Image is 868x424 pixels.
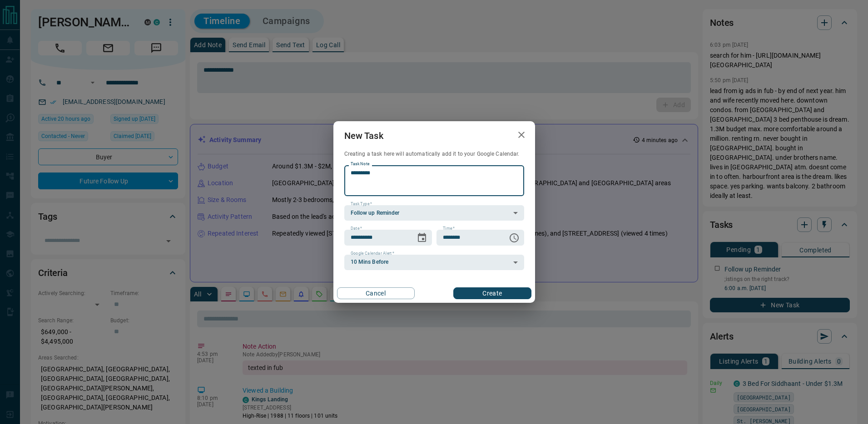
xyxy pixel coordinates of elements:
[344,255,524,270] div: 10 Mins Before
[351,201,372,207] label: Task Type
[443,226,455,232] label: Time
[505,229,523,247] button: Choose time, selected time is 6:00 AM
[351,251,394,256] label: Google Calendar Alert
[337,287,415,299] button: Cancel
[413,229,431,247] button: Choose date, selected date is Oct 20, 2025
[351,226,362,232] label: Date
[344,150,524,158] p: Creating a task here will automatically add it to your Google Calendar.
[351,161,369,167] label: Task Note
[333,121,394,150] h2: New Task
[344,205,524,221] div: Follow up Reminder
[453,287,531,299] button: Create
